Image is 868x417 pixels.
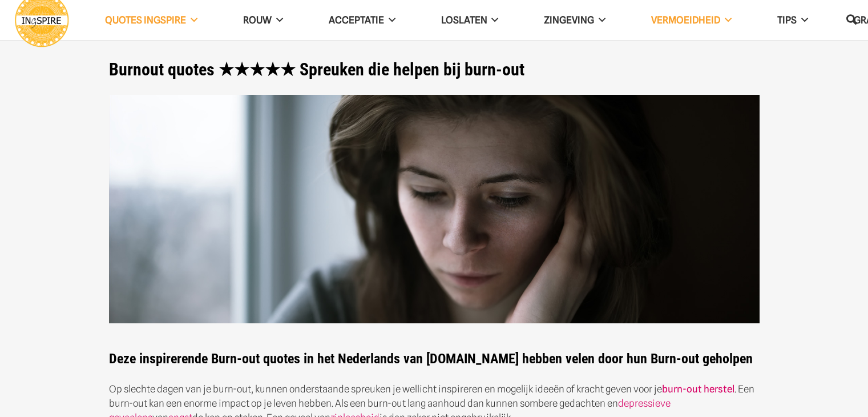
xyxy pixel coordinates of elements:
[662,383,734,395] a: burn-out herstel
[109,59,760,80] h1: Burnout quotes ★★★★★ Spreuken die helpen bij burn-out
[82,6,220,35] a: QUOTES INGSPIRE
[418,6,522,35] a: Loslaten
[105,14,186,26] span: QUOTES INGSPIRE
[243,14,272,26] span: ROUW
[109,95,760,324] img: Omgaan met negatieve gedachten en belemmerende valse overtuigingen en scriptpatronen - ingspire
[651,14,720,26] span: VERMOEIDHEID
[840,6,863,34] a: Zoeken
[220,6,306,35] a: ROUW
[329,14,384,26] span: Acceptatie
[306,6,418,35] a: Acceptatie
[544,14,594,26] span: Zingeving
[628,6,754,35] a: VERMOEIDHEID
[777,14,797,26] span: TIPS
[521,6,628,35] a: Zingeving
[754,6,831,35] a: TIPS
[441,14,487,26] span: Loslaten
[109,351,753,367] strong: Deze inspirerende Burn-out quotes in het Nederlands van [DOMAIN_NAME] hebben velen door hun Burn-...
